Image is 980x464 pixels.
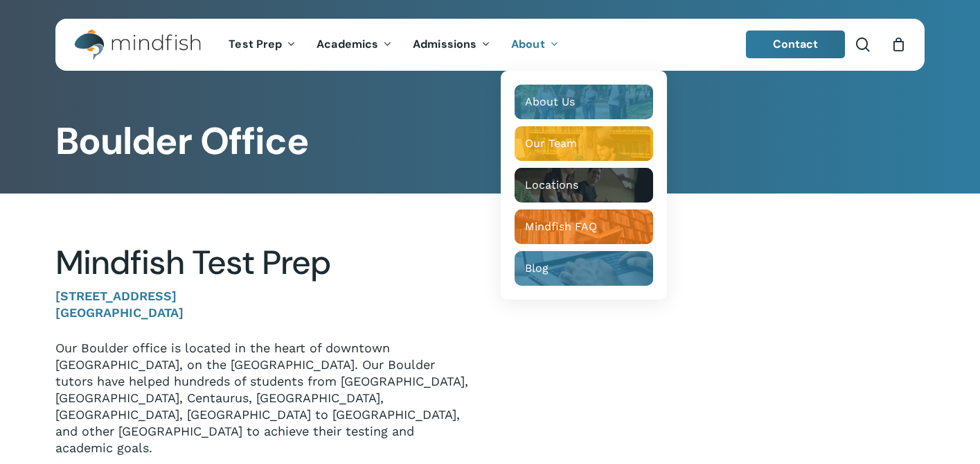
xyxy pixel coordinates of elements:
span: Test Prep [229,37,282,51]
a: Contact [746,31,846,58]
a: Cart [891,37,906,52]
span: About Us [525,95,575,108]
strong: [GEOGRAPHIC_DATA] [55,305,184,320]
a: About Us [515,85,653,119]
a: Locations [515,168,653,203]
a: About [501,39,569,51]
span: Locations [525,178,578,191]
a: Admissions [402,39,501,51]
nav: Main Menu [218,19,569,71]
strong: [STREET_ADDRESS] [55,289,177,303]
span: Academics [317,37,378,51]
a: Mindfish FAQ [515,209,653,244]
h2: Mindfish Test Prep [55,243,469,283]
span: Mindfish FAQ [525,220,597,233]
iframe: Chatbot [666,361,961,445]
span: Our Team [525,137,577,150]
a: Test Prep [218,39,306,51]
span: About [511,37,545,51]
header: Main Menu [55,19,925,71]
p: Our Boulder office is located in the heart of downtown [GEOGRAPHIC_DATA], on the [GEOGRAPHIC_DATA... [55,340,469,456]
a: Academics [306,39,402,51]
a: Blog [515,251,653,286]
span: Admissions [413,37,476,51]
h1: Boulder Office [55,119,925,164]
a: Our Team [515,126,653,161]
span: Contact [773,37,819,51]
span: Blog [525,261,549,275]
